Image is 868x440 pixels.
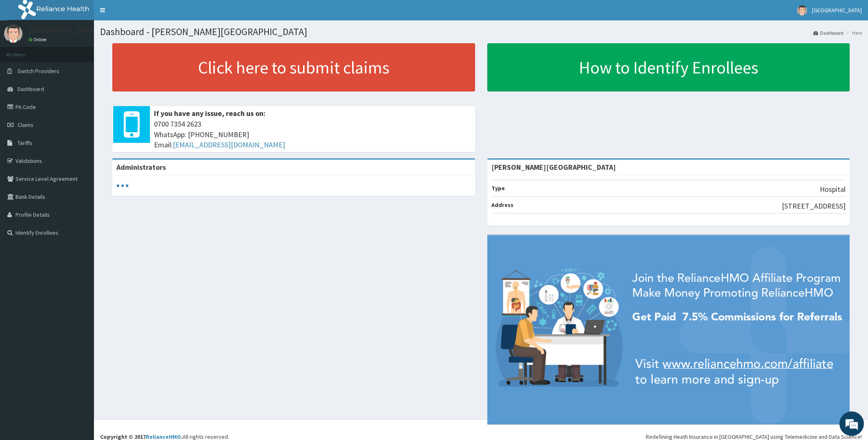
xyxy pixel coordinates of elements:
[491,162,616,172] strong: [PERSON_NAME][GEOGRAPHIC_DATA]
[820,184,846,195] p: Hospital
[116,162,166,172] b: Administrators
[487,235,850,424] img: provider-team-banner.png
[491,201,513,209] b: Address
[173,140,285,149] a: [EMAIL_ADDRESS][DOMAIN_NAME]
[813,29,843,36] a: Dashboard
[812,7,862,14] span: [GEOGRAPHIC_DATA]
[112,43,475,91] a: Click here to submit claims
[844,29,862,36] li: Here
[487,43,850,91] a: How to Identify Enrollees
[154,119,471,150] span: 0700 7354 2623 WhatsApp: [PHONE_NUMBER] Email:
[4,24,22,43] img: User Image
[100,27,862,37] h1: Dashboard - [PERSON_NAME][GEOGRAPHIC_DATA]
[18,67,59,75] span: Switch Providers
[18,85,44,93] span: Dashboard
[154,109,266,118] b: If you have any issue, reach us on:
[29,37,48,42] a: Online
[18,139,32,147] span: Tariffs
[29,27,96,34] p: [GEOGRAPHIC_DATA]
[116,180,129,192] svg: audio-loading
[491,184,505,192] b: Type
[18,121,33,129] span: Claims
[797,5,807,16] img: User Image
[782,201,846,211] p: [STREET_ADDRESS]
